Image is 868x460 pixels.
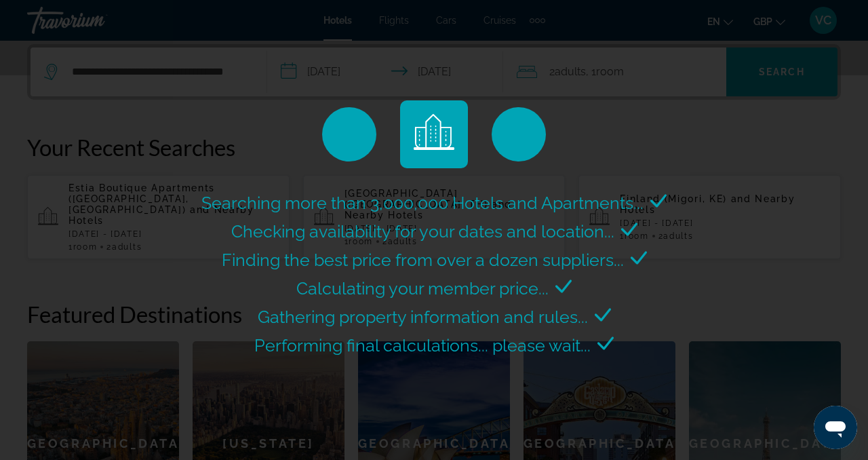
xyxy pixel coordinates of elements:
span: Calculating your member price... [296,278,549,299]
span: Checking availability for your dates and location... [231,221,614,242]
iframe: Button to launch messaging window [814,406,857,449]
span: Searching more than 3,000,000 Hotels and Apartments... [201,193,644,213]
span: Finding the best price from over a dozen suppliers... [222,250,624,270]
span: Performing final calculations... please wait... [254,335,591,356]
span: Gathering property information and rules... [258,307,588,327]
